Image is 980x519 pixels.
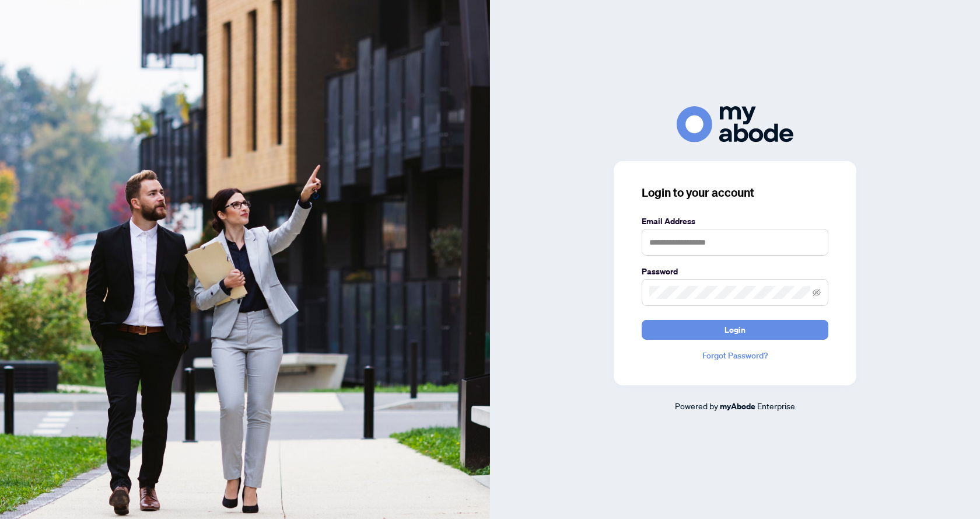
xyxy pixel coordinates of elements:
[720,400,755,413] a: myAbode
[724,321,745,339] span: Login
[642,349,828,362] a: Forgot Password?
[642,184,828,201] h3: Login to your account
[675,400,718,411] span: Powered by
[813,288,821,297] span: eye-invisible
[757,400,795,411] span: Enterprise
[642,265,828,278] label: Password
[677,106,793,142] img: ma-logo
[642,215,828,228] label: Email Address
[642,320,828,340] button: Login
